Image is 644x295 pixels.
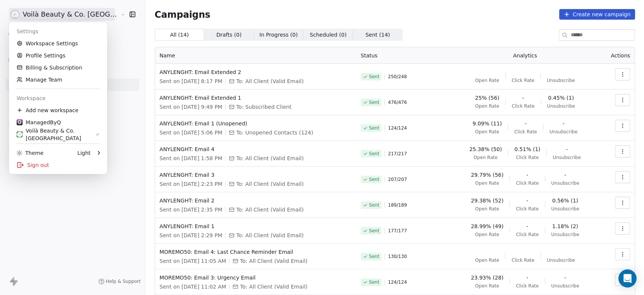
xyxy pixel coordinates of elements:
div: Theme [17,149,43,157]
div: Sign out [12,159,104,171]
img: Voila_Beauty_And_Co_Logo.png [17,131,23,137]
a: Manage Team [12,74,104,86]
a: Workspace Settings [12,37,104,49]
div: Settings [12,25,104,37]
div: ManagedByQ [17,119,61,126]
img: Stripe.png [17,119,23,125]
a: Billing & Subscription [12,62,104,74]
div: Workspace [12,92,104,104]
div: Add new workspace [12,104,104,116]
div: Light [77,149,91,157]
div: Voilà Beauty & Co. [GEOGRAPHIC_DATA] [17,127,95,142]
a: Profile Settings [12,49,104,62]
